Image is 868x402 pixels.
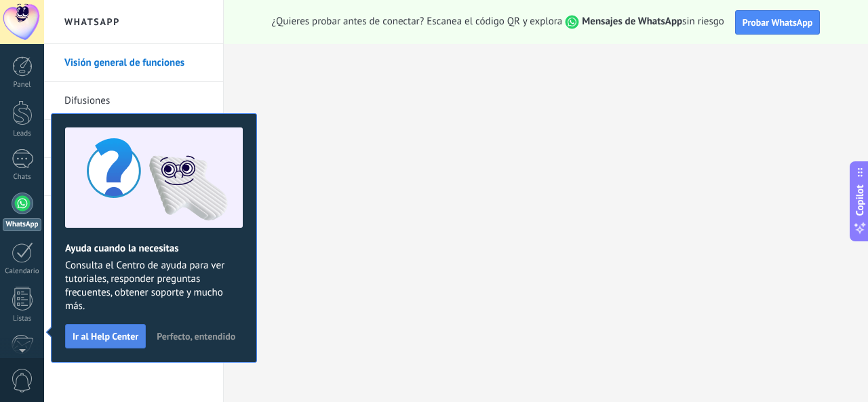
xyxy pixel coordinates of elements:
[3,173,42,182] div: Chats
[3,129,42,138] div: Leads
[65,259,243,313] span: Consulta el Centro de ayuda para ver tutoriales, responder preguntas frecuentes, obtener soporte ...
[3,267,42,276] div: Calendario
[3,218,41,231] div: WhatsApp
[64,82,210,120] a: Difusiones
[582,15,682,28] strong: Mensajes de WhatsApp
[65,324,146,348] button: Ir al Help Center
[44,44,223,82] li: Visión general de funciones
[65,242,243,255] h2: Ayuda cuando la necesitas
[73,331,138,341] span: Ir al Help Center
[3,81,42,89] div: Panel
[735,10,821,35] button: Probar WhatsApp
[743,16,813,28] span: Probar WhatsApp
[853,184,867,216] span: Copilot
[64,44,210,82] a: Visión general de funciones
[272,15,724,29] span: ¿Quieres probar antes de conectar? Escanea el código QR y explora sin riesgo
[157,331,235,341] span: Perfecto, entendido
[44,82,223,120] li: Difusiones
[3,315,42,323] div: Listas
[151,326,241,346] button: Perfecto, entendido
